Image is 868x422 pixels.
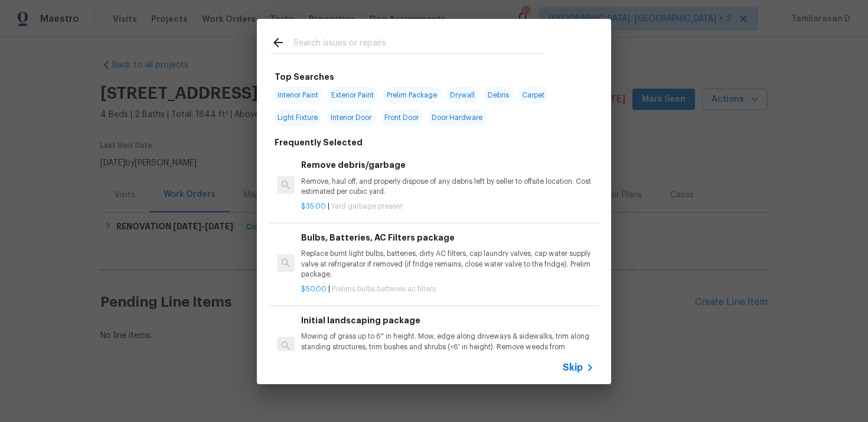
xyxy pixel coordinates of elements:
h6: Remove debris/garbage [301,158,594,171]
span: Prelims bulbs batteries ac filters [332,285,436,293]
span: Interior Paint [274,87,322,103]
p: | [301,284,594,294]
h6: Bulbs, Batteries, AC Filters package [301,231,594,244]
p: | [301,202,594,212]
span: Door Hardware [428,109,486,126]
span: Drywall [446,87,478,103]
p: Mowing of grass up to 6" in height. Mow, edge along driveways & sidewalks, trim along standing st... [301,332,594,362]
h6: Frequently Selected [275,136,363,149]
span: Carpet [518,87,548,103]
span: $50.00 [301,285,327,293]
h6: Top Searches [275,70,334,83]
h6: Initial landscaping package [301,314,594,327]
span: $35.00 [301,203,326,210]
span: Prelim Package [383,87,440,103]
span: Light Fixture [274,109,321,126]
span: Interior Door [327,109,375,126]
span: Exterior Paint [328,87,377,103]
span: Front Door [381,109,422,126]
span: Debris [484,87,513,103]
p: Remove, haul off, and properly dispose of any debris left by seller to offsite location. Cost est... [301,177,594,197]
p: Replace burnt light bulbs, batteries, dirty AC filters, cap laundry valves, cap water supply valv... [301,249,594,279]
span: Yard garbage present [331,203,403,210]
input: Search issues or repairs [293,35,544,53]
span: Skip [563,362,583,374]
